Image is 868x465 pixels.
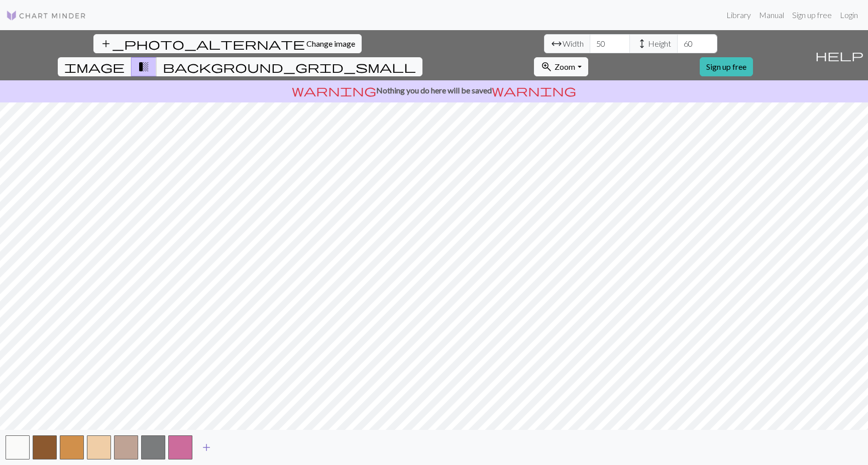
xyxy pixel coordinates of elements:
[6,10,86,22] img: Logo
[534,57,588,76] button: Zoom
[540,60,553,74] span: zoom_in
[306,39,355,48] span: Change image
[636,37,648,51] span: height
[551,37,563,51] span: arrow_range
[492,83,576,97] span: warning
[138,60,150,74] span: transition_fade
[93,34,362,53] button: Change image
[4,84,864,96] p: Nothing you do here will be saved
[700,57,753,76] a: Sign up free
[292,83,376,97] span: warning
[555,62,575,71] span: Zoom
[200,440,212,454] span: add
[100,37,305,51] span: add_photo_alternate
[788,5,836,25] a: Sign up free
[563,38,584,50] span: Width
[64,60,125,74] span: image
[648,38,671,50] span: Height
[836,5,862,25] a: Login
[194,438,219,457] button: Add color
[755,5,788,25] a: Manual
[811,30,868,80] button: Help
[815,48,863,62] span: help
[163,60,416,74] span: background_grid_small
[722,5,755,25] a: Library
